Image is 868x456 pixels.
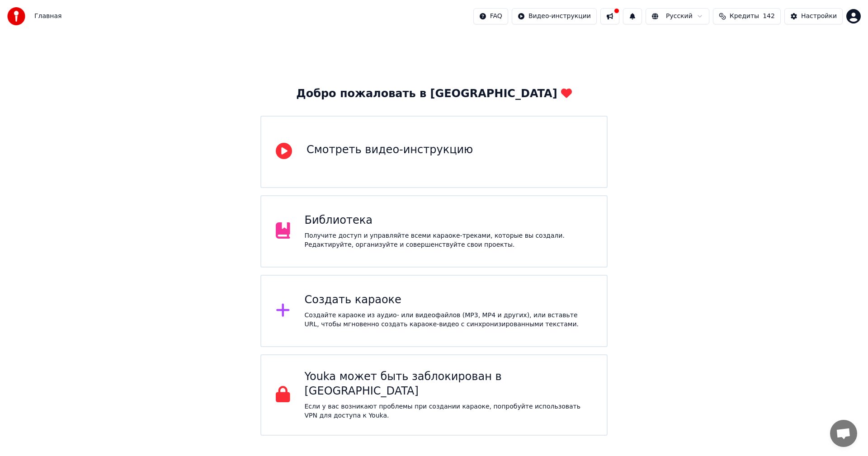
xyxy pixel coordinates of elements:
[7,7,25,25] img: youka
[473,8,508,24] button: FAQ
[713,8,781,24] button: Кредиты142
[305,370,593,399] div: Youka может быть заблокирован в [GEOGRAPHIC_DATA]
[305,402,593,420] p: Если у вас возникают проблемы при создании караоке, попробуйте использовать VPN для доступа к Youka.
[305,231,593,249] div: Получите доступ и управляйте всеми караоке-треками, которые вы создали. Редактируйте, организуйте...
[34,12,61,21] span: Главная
[305,293,593,307] div: Создать караоке
[801,12,837,21] div: Настройки
[512,8,597,24] button: Видео-инструкции
[307,143,473,157] div: Смотреть видео-инструкцию
[784,8,843,24] button: Настройки
[305,311,593,329] div: Создайте караоке из аудио- или видеофайлов (MP3, MP4 и других), или вставьте URL, чтобы мгновенно...
[305,213,593,228] div: Библиотека
[830,420,857,447] div: Открытый чат
[34,12,61,21] nav: breadcrumb
[296,87,571,101] div: Добро пожаловать в [GEOGRAPHIC_DATA]
[763,12,775,21] span: 142
[730,12,759,21] span: Кредиты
